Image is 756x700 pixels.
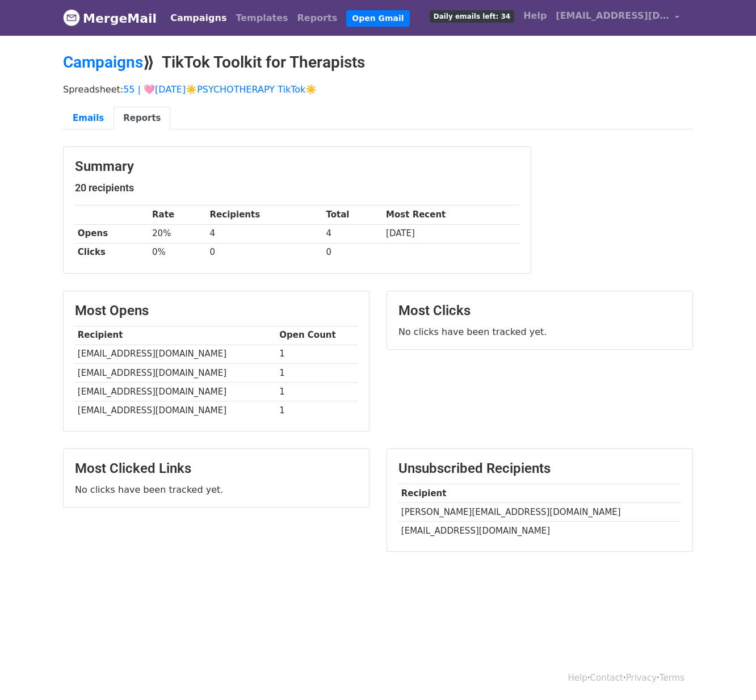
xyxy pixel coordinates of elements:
p: No clicks have been tracked yet. [75,484,358,496]
td: [EMAIL_ADDRESS][DOMAIN_NAME] [75,382,276,401]
td: [PERSON_NAME][EMAIL_ADDRESS][DOMAIN_NAME] [398,502,681,521]
td: 1 [276,363,358,382]
a: Daily emails left: 34 [425,5,519,27]
h3: Most Clicks [398,303,681,319]
td: [EMAIL_ADDRESS][DOMAIN_NAME] [398,522,681,540]
h3: Most Opens [75,303,358,319]
td: 4 [324,224,384,243]
a: Privacy [626,673,657,683]
td: 0 [324,243,384,262]
h3: Summary [75,158,519,175]
h3: Most Clicked Links [75,460,358,477]
th: Recipient [75,326,276,345]
td: 20% [149,224,207,243]
th: Most Recent [383,206,519,224]
td: 1 [276,345,358,363]
td: 1 [276,401,358,420]
a: MergeMail [63,6,157,30]
th: Rate [149,206,207,224]
h5: 20 recipients [75,182,519,194]
th: Recipients [207,206,324,224]
span: [EMAIL_ADDRESS][DOMAIN_NAME] [556,9,669,23]
td: 1 [276,382,358,401]
a: Templates [231,7,292,30]
a: Terms [660,673,684,683]
p: No clicks have been tracked yet. [398,326,681,338]
a: Help [519,5,551,27]
p: Spreadsheet: [63,83,693,95]
a: Campaigns [63,53,143,72]
img: MergeMail logo [63,9,80,26]
td: 0% [149,243,207,262]
a: Contact [590,673,623,683]
h3: Unsubscribed Recipients [398,460,681,477]
td: 4 [207,224,324,243]
a: Help [568,673,587,683]
a: 55 | 🩷[DATE]☀️PSYCHOTHERAPY TikTok☀️ [123,84,317,95]
h2: ⟫ TikTok Toolkit for Therapists [63,53,693,72]
td: [EMAIL_ADDRESS][DOMAIN_NAME] [75,401,276,420]
th: Opens [75,224,149,243]
td: [DATE] [383,224,519,243]
a: Reports [114,107,170,130]
th: Open Count [276,326,358,345]
td: [EMAIL_ADDRESS][DOMAIN_NAME] [75,363,276,382]
th: Clicks [75,243,149,262]
th: Total [324,206,384,224]
td: 0 [207,243,324,262]
a: Reports [293,7,342,30]
td: [EMAIL_ADDRESS][DOMAIN_NAME] [75,345,276,363]
a: [EMAIL_ADDRESS][DOMAIN_NAME] [551,5,684,31]
a: Emails [63,107,114,130]
th: Recipient [398,484,681,502]
a: Open Gmail [346,10,409,27]
a: Campaigns [166,7,231,30]
span: Daily emails left: 34 [430,10,514,23]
